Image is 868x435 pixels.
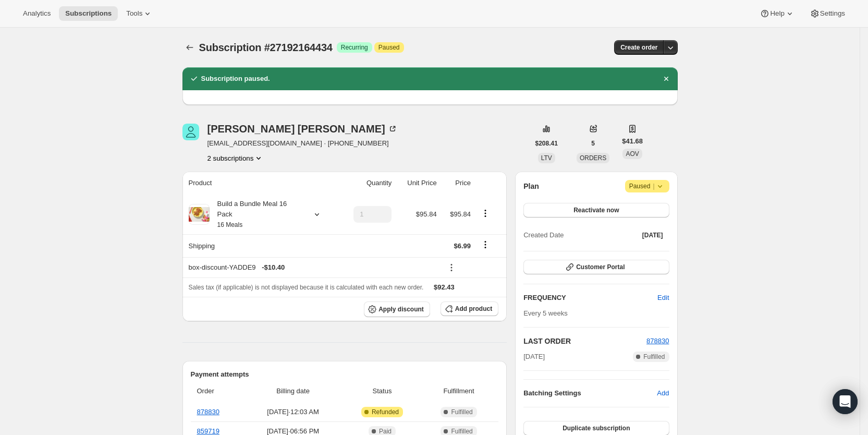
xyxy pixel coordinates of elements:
a: 859719 [197,427,219,435]
span: Paused [629,181,665,191]
span: 5 [591,139,595,148]
span: $95.84 [450,210,471,218]
span: Every 5 weeks [523,309,568,317]
th: Quantity [339,172,395,195]
span: Add [657,388,669,398]
button: Create order [614,40,664,55]
span: Fulfillment [425,386,492,396]
span: Created Date [523,230,564,240]
button: Customer Portal [523,260,669,274]
th: Order [191,380,244,403]
span: Fulfilled [451,408,472,416]
span: AOV [626,150,639,158]
span: [DATE] · 12:03 AM [247,407,339,417]
button: Analytics [17,6,57,21]
button: Subscriptions [182,40,197,55]
h2: Plan [523,181,539,191]
h2: FREQUENCY [523,293,657,303]
span: Edit [657,293,669,303]
button: Add product [441,301,498,316]
th: Product [182,172,339,195]
button: Edit [651,289,675,306]
span: Analytics [23,9,51,18]
th: Price [440,172,474,195]
span: $41.68 [622,136,643,147]
span: Paused [378,43,400,52]
h6: Batching Settings [523,388,657,398]
button: Apply discount [364,301,430,317]
th: Shipping [182,234,339,257]
button: Shipping actions [477,239,494,250]
button: Product actions [207,153,264,163]
span: Hannah Combs [182,124,199,140]
span: Recurring [341,43,368,52]
button: Subscriptions [59,6,118,21]
span: Duplicate subscription [563,424,630,432]
button: $208.41 [529,136,564,151]
button: [DATE] [636,228,669,243]
h2: Subscription paused. [201,74,270,84]
span: [EMAIL_ADDRESS][DOMAIN_NAME] · [PHONE_NUMBER] [207,138,398,149]
div: Open Intercom Messenger [833,389,858,414]
span: Reactivate now [573,206,619,214]
span: $6.99 [454,242,471,250]
button: Dismiss notification [659,71,674,86]
button: Help [753,6,801,21]
span: $92.43 [434,283,455,291]
button: Product actions [477,208,494,219]
span: Create order [620,43,657,52]
span: $208.41 [535,139,558,148]
span: Billing date [247,386,339,396]
th: Unit Price [395,172,439,195]
span: | [653,182,654,190]
span: Status [345,386,419,396]
span: [DATE] [642,231,663,239]
div: box-discount-YADDE9 [189,262,437,273]
a: 878830 [646,337,669,345]
button: 5 [585,136,601,151]
span: Settings [820,9,845,18]
span: Sales tax (if applicable) is not displayed because it is calculated with each new order. [189,284,424,291]
span: Customer Portal [576,263,625,271]
span: Tools [126,9,142,18]
span: Help [770,9,784,18]
h2: Payment attempts [191,369,499,380]
span: Subscription #27192164434 [199,42,333,53]
button: 878830 [646,336,669,346]
span: [DATE] [523,352,545,362]
span: $95.84 [416,210,437,218]
span: Subscriptions [65,9,112,18]
button: Settings [803,6,851,21]
a: 878830 [197,408,219,416]
h2: LAST ORDER [523,336,646,346]
span: Add product [455,305,492,313]
span: LTV [541,154,552,162]
div: [PERSON_NAME] [PERSON_NAME] [207,124,398,134]
small: 16 Meals [217,221,243,228]
span: Fulfilled [643,353,665,361]
button: Tools [120,6,159,21]
button: Reactivate now [523,203,669,217]
span: Apply discount [378,305,424,313]
span: ORDERS [580,154,606,162]
button: Add [651,385,675,402]
span: - $10.40 [262,262,285,273]
div: Build a Bundle Meal 16 Pack [210,199,303,230]
span: Refunded [372,408,399,416]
